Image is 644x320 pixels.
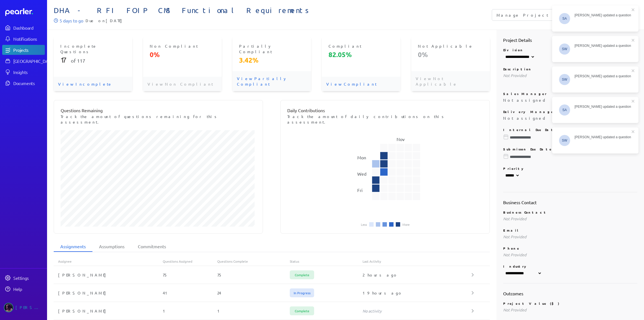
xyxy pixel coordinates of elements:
[287,114,483,125] p: Track the amount of daily contributions on this assessment.
[503,73,526,78] span: Not Provided
[13,47,44,53] div: Projects
[358,171,367,176] text: Wed
[5,8,45,16] a: Dashboard
[217,290,290,296] div: 24
[290,306,314,315] span: Complete
[54,241,92,252] li: Assignments
[329,43,394,49] p: Compliant
[503,109,637,114] p: Delivery Manager
[290,270,314,279] span: Complete
[503,210,637,214] p: Business Contact
[503,199,637,206] h2: Business Contact
[631,38,635,42] button: close
[503,166,637,171] p: Priority
[13,286,44,292] div: Help
[2,34,45,44] a: Notifications
[559,74,570,85] span: Steve Whittington
[290,288,314,297] span: In Progress
[60,17,83,24] p: 5 days to go
[2,23,45,33] a: Dashboard
[4,303,13,312] img: Ryan Baird
[60,56,126,65] p: of
[329,50,394,59] p: 82.05%
[503,91,637,96] p: Sales Manager
[559,104,570,116] span: Steve Ackermann
[322,77,400,91] p: View Compliant
[239,56,304,65] p: 3.42%
[217,308,290,314] div: 1
[217,272,290,278] div: 75
[13,69,44,75] div: Insights
[92,241,131,252] li: Assumptions
[503,234,526,239] span: Not Provided
[60,56,71,64] span: 17
[54,77,132,91] p: View Incomplete
[2,78,45,88] a: Documents
[402,223,410,226] li: More
[61,107,256,114] p: Questions Remaining
[2,56,45,66] a: [GEOGRAPHIC_DATA]
[631,7,635,12] button: close
[54,308,163,314] div: [PERSON_NAME]
[217,259,290,263] div: Questions Complete
[2,67,45,77] a: Insights
[503,48,637,52] p: Division
[54,272,163,278] div: [PERSON_NAME]
[150,50,215,59] p: 0%
[287,107,483,114] p: Daily Contributions
[163,290,217,296] div: 41
[358,187,363,193] text: Fri
[13,80,44,86] div: Documents
[503,264,637,268] p: Industry
[2,301,45,314] a: Ryan Baird's photo[PERSON_NAME]
[575,104,632,116] div: [PERSON_NAME] updated a question
[503,37,637,43] h2: Project Details
[239,43,304,54] p: Partially Compliant
[503,252,526,257] span: Not Provided
[418,43,483,49] p: Not Applicable
[13,275,44,281] div: Settings
[363,290,472,296] div: 19 hours ago
[358,155,366,160] text: Mon
[2,273,45,283] a: Settings
[290,259,363,263] div: Status
[631,99,635,103] button: close
[13,58,55,64] div: [GEOGRAPHIC_DATA]
[363,272,472,278] div: 2 hours ago
[150,43,215,49] p: Non Compliant
[559,43,570,55] span: Steve Whittington
[503,115,547,121] div: Not assigned
[54,290,163,296] div: [PERSON_NAME]
[232,71,311,91] p: View Partially Compliant
[363,259,472,263] div: Last Activity
[363,308,472,314] div: No activity
[13,36,44,42] div: Notifications
[575,135,632,146] div: [PERSON_NAME] updated a question
[86,17,125,24] span: Due on [DATE]
[163,259,217,263] div: Questions Assigned
[163,308,217,314] div: 1
[361,223,367,226] li: Less
[575,74,632,85] div: [PERSON_NAME] updated a question
[60,43,126,54] p: Incomplete Questions
[503,228,637,232] p: Email
[61,114,256,125] p: Track the amount of questions remaining for this assessment.
[15,303,43,312] div: [PERSON_NAME]
[575,43,632,55] div: [PERSON_NAME] updated a question
[559,135,570,146] span: Steve Whittington
[631,68,635,73] button: close
[496,12,548,18] p: Manage Project
[503,97,547,103] div: Not assigned
[143,77,222,91] p: View Non Compliant
[77,58,85,63] span: 117
[131,241,173,252] li: Commitments
[397,136,405,142] text: Nov
[411,71,490,91] p: View Not Applicable
[631,129,635,134] button: close
[503,216,526,221] span: Not Provided
[13,25,44,30] div: Dashboard
[503,246,637,250] p: Phone
[54,259,163,263] div: Assignee
[503,147,637,151] p: Submisson Due Date
[503,67,637,71] p: Description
